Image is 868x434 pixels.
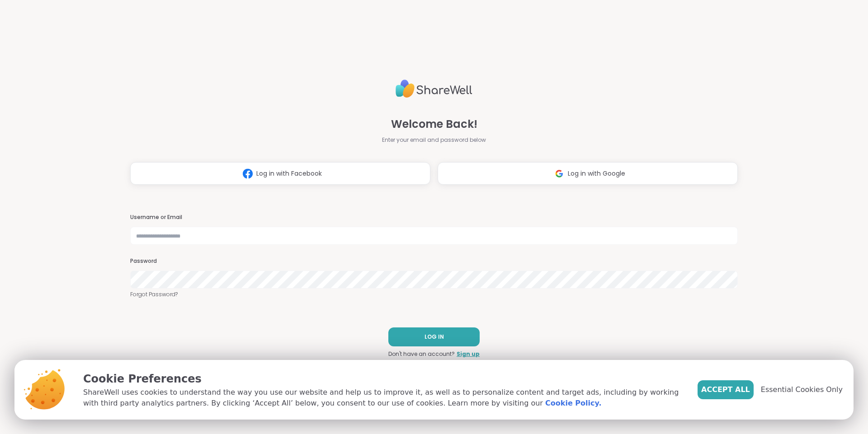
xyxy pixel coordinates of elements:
img: ShareWell Logo [396,76,472,102]
a: Sign up [457,350,480,358]
img: ShareWell Logomark [239,165,256,182]
span: Don't have an account? [388,350,455,358]
p: Cookie Preferences [83,371,683,387]
span: Accept All [701,384,750,395]
span: LOG IN [425,333,444,341]
button: Log in with Facebook [130,162,430,185]
span: Enter your email and password below [382,136,486,144]
span: Essential Cookies Only [761,384,843,395]
h3: Username or Email [130,214,738,221]
span: Welcome Back! [391,116,477,132]
a: Cookie Policy. [545,398,601,409]
a: Forgot Password? [130,290,738,299]
button: LOG IN [388,327,480,346]
button: Accept All [698,380,754,399]
p: ShareWell uses cookies to understand the way you use our website and help us to improve it, as we... [83,387,683,409]
span: Log in with Facebook [256,169,322,178]
span: Log in with Google [568,169,625,178]
h3: Password [130,257,738,265]
button: Log in with Google [438,162,738,185]
img: ShareWell Logomark [551,165,568,182]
